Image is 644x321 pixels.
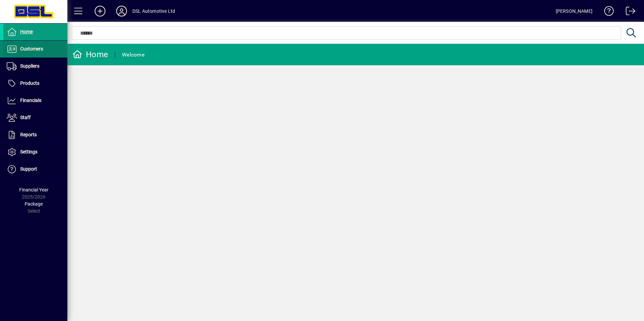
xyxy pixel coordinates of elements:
[3,58,67,75] a: Suppliers
[3,127,67,143] a: Reports
[3,75,67,92] a: Products
[20,149,37,154] span: Settings
[89,5,111,17] button: Add
[122,49,144,60] div: Welcome
[20,46,43,51] span: Customers
[3,41,67,58] a: Customers
[599,1,614,23] a: Knowledge Base
[20,132,37,137] span: Reports
[621,1,636,23] a: Logout
[556,6,592,16] div: [PERSON_NAME]
[20,63,39,69] span: Suppliers
[20,29,33,34] span: Home
[3,92,67,109] a: Financials
[3,109,67,126] a: Staff
[3,161,67,178] a: Support
[20,166,37,172] span: Support
[132,6,175,16] div: DSL Automotive Ltd
[3,144,67,160] a: Settings
[25,201,43,207] span: Package
[72,49,108,60] div: Home
[20,98,41,103] span: Financials
[111,5,132,17] button: Profile
[20,80,39,86] span: Products
[19,187,49,192] span: Financial Year
[20,115,31,120] span: Staff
